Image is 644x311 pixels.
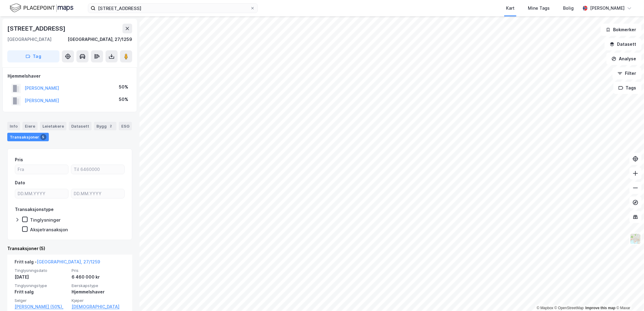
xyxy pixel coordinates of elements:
[40,134,46,140] div: 5
[40,122,66,130] div: Leietakere
[22,122,38,130] div: Eiere
[8,72,132,80] div: Hjemmelshaver
[15,165,68,174] input: Fra
[94,122,116,130] div: Bygg
[72,268,125,273] span: Pris
[15,189,68,198] input: DD.MM.YYYY
[585,306,615,310] a: Improve this map
[15,206,54,213] div: Transaksjonstype
[96,4,250,13] input: Søk på adresse, matrikkel, gårdeiere, leietakere eller personer
[15,179,25,186] div: Dato
[72,273,125,281] div: 6 460 000 kr
[528,5,550,12] div: Mine Tags
[15,303,68,310] a: [PERSON_NAME] (50%),
[7,50,59,62] button: Tag
[119,83,128,91] div: 50%
[72,288,125,296] div: Hjemmelshaver
[37,259,100,264] a: [GEOGRAPHIC_DATA], 27/1259
[506,5,515,12] div: Kart
[15,268,68,273] span: Tinglysningsdato
[15,298,68,303] span: Selger
[69,122,92,130] div: Datasett
[601,24,642,36] button: Bokmerker
[15,258,100,268] div: Fritt salg -
[10,3,73,13] img: logo.f888ab2527a4732fd821a326f86c7f29.svg
[7,245,132,252] div: Transaksjoner (5)
[108,123,114,129] div: 2
[15,156,23,163] div: Pris
[15,283,68,288] span: Tinglysningstype
[590,5,625,12] div: [PERSON_NAME]
[15,288,68,296] div: Fritt salg
[613,82,642,94] button: Tags
[612,67,642,79] button: Filter
[7,36,52,43] div: [GEOGRAPHIC_DATA]
[605,38,642,50] button: Datasett
[71,189,124,198] input: DD.MM.YYYY
[537,306,553,310] a: Mapbox
[71,165,124,174] input: Til 6460000
[614,282,644,311] iframe: Chat Widget
[72,283,125,288] span: Eierskapstype
[119,96,128,103] div: 50%
[68,36,132,43] div: [GEOGRAPHIC_DATA], 27/1259
[15,273,68,281] div: [DATE]
[606,53,642,65] button: Analyse
[7,122,20,130] div: Info
[7,133,49,141] div: Transaksjoner
[72,298,125,303] span: Kjøper
[555,306,584,310] a: OpenStreetMap
[563,5,574,12] div: Bolig
[119,122,132,130] div: ESG
[630,233,641,245] img: Z
[7,24,67,33] div: [STREET_ADDRESS]
[30,217,61,223] div: Tinglysninger
[30,227,68,232] div: Aksjetransaksjon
